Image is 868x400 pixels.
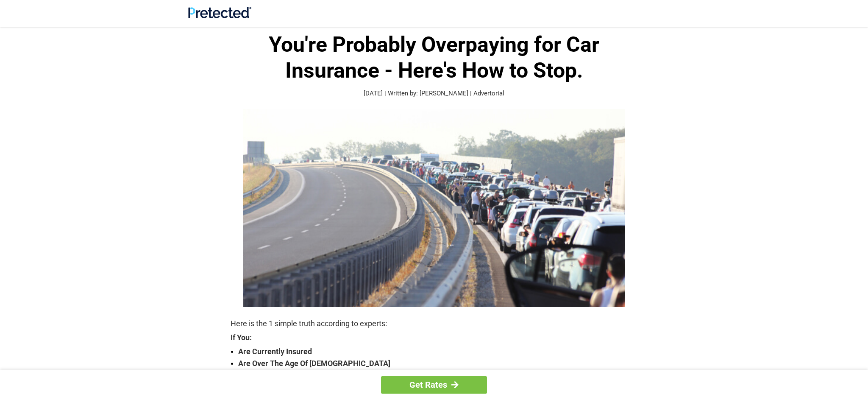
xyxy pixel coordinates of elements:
[231,89,637,98] p: [DATE] | Written by: [PERSON_NAME] | Advertorial
[238,346,637,358] strong: Are Currently Insured
[188,12,251,20] a: Site Logo
[238,358,637,369] strong: Are Over The Age Of [DEMOGRAPHIC_DATA]
[188,7,251,18] img: Site Logo
[231,318,637,330] p: Here is the 1 simple truth according to experts:
[231,32,637,84] h1: You're Probably Overpaying for Car Insurance - Here's How to Stop.
[231,334,637,341] strong: If You:
[381,376,487,394] a: Get Rates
